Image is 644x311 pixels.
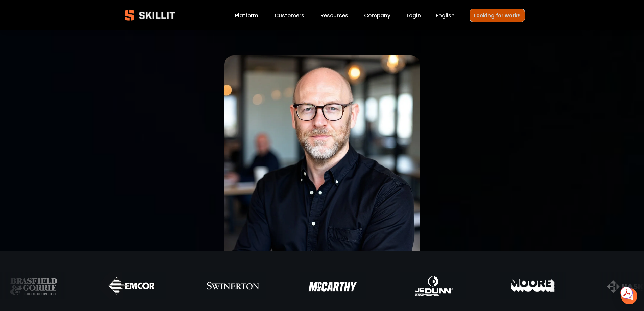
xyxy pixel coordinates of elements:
[470,9,525,22] a: Looking for work?
[275,11,304,20] a: Customers
[320,12,348,19] span: Resources
[320,11,348,20] a: folder dropdown
[364,11,390,20] a: Company
[436,12,455,19] span: English
[235,11,258,20] a: Platform
[407,11,421,20] a: Login
[119,5,181,25] img: Skillit
[436,11,455,20] div: language picker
